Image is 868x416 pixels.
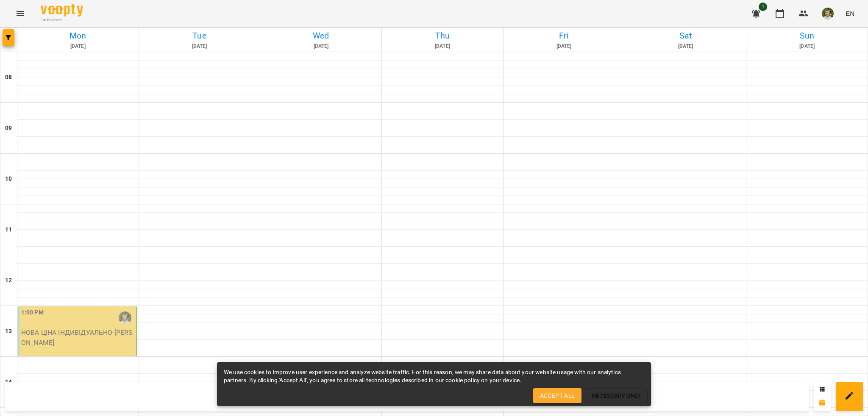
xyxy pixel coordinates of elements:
h6: 10 [5,174,12,184]
h6: 12 [5,276,12,285]
h6: [DATE] [505,42,623,50]
h6: 11 [5,225,12,234]
img: 4ee7dbd6fda85432633874d65326f444.jpg [822,8,834,19]
div: We use cookies to improve user experience and analyze website traffic. For this reason, we may sh... [224,365,644,388]
h6: 08 [5,73,12,82]
h6: [DATE] [626,42,745,50]
span: EN [846,9,854,18]
img: Пятько Сергій Сергійович [119,311,131,324]
h6: Sun [748,29,866,42]
h6: Mon [19,29,137,42]
h6: Wed [262,29,380,42]
h6: [DATE] [262,42,380,50]
h6: [DATE] [140,42,259,50]
button: Necessary Only [585,388,648,403]
h6: Fri [505,29,623,42]
h6: [DATE] [748,42,866,50]
h6: 13 [5,327,12,336]
button: EN [842,6,858,21]
p: НОВА ЦІНА ІНДИВІДУАЛЬНО - [PERSON_NAME] [21,328,135,347]
h6: Tue [140,29,259,42]
span: Necessary Only [592,391,641,401]
h6: [DATE] [383,42,502,50]
h6: Sat [626,29,745,42]
span: Accept All [540,391,575,401]
h6: 09 [5,124,12,133]
button: Menu [10,3,31,24]
h6: Thu [383,29,502,42]
span: For Business [41,17,83,23]
img: Voopty Logo [41,4,83,17]
h6: [DATE] [19,42,137,50]
button: Accept All [533,388,581,403]
label: 1:00 PM [21,308,44,317]
span: 1 [759,3,767,11]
